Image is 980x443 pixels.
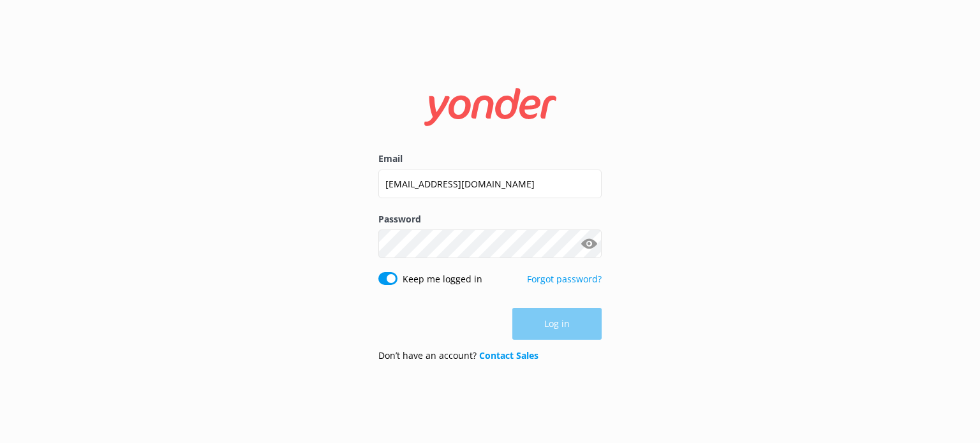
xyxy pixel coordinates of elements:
[378,349,538,363] p: Don’t have an account?
[479,349,538,361] a: Contact Sales
[527,273,602,285] a: Forgot password?
[576,231,602,257] button: Show password
[403,272,482,286] label: Keep me logged in
[378,170,602,198] input: user@emailaddress.com
[378,212,602,226] label: Password
[378,152,602,166] label: Email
